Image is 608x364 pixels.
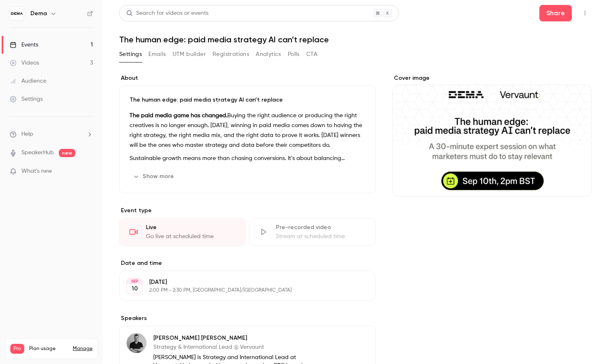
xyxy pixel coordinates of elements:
span: What's new [21,167,52,176]
span: Pro [10,344,24,354]
h6: Dema [30,9,47,18]
p: The human edge: paid media strategy AI can’t replace [129,96,365,104]
button: CTA [306,48,317,61]
p: Strategy & International Lead @ Vervaunt [153,343,322,351]
span: Plan usage [29,345,68,352]
button: Settings [119,48,142,61]
p: 2:00 PM - 2:30 PM, [GEOGRAPHIC_DATA]/[GEOGRAPHIC_DATA] [149,287,332,294]
img: Tom Wilson [127,333,146,353]
p: Event type [119,206,376,215]
div: SEP [127,278,142,284]
div: Pre-recorded video [276,223,365,232]
a: Manage [73,345,92,352]
section: Cover image [392,74,592,197]
button: UTM builder [173,48,206,61]
div: Events [10,41,38,49]
div: Settings [10,95,43,103]
button: Polls [288,48,300,61]
a: SpeakerHub [21,148,54,157]
p: Sustainable growth means more than chasing conversions. It’s about balancing acquisition with bra... [129,153,365,163]
h1: The human edge: paid media strategy AI can’t replace [119,35,592,44]
div: Videos [10,59,39,67]
p: 10 [132,285,138,293]
button: Analytics [256,48,281,61]
div: Go live at scheduled time [146,232,236,241]
span: Help [21,130,33,139]
label: About [119,74,376,82]
div: Pre-recorded videoStream at scheduled time [249,218,376,246]
button: Emails [148,48,166,61]
div: Audience [10,77,46,85]
div: Search for videos or events [126,9,208,18]
img: Dema [10,7,23,20]
strong: The paid media game has changed. [129,113,227,118]
iframe: Noticeable Trigger [83,168,93,175]
button: Share [539,5,572,21]
div: Stream at scheduled time [276,232,365,241]
button: Registrations [213,48,249,61]
div: LiveGo live at scheduled time [119,218,246,246]
div: Live [146,223,236,232]
span: new [59,149,75,157]
label: Speakers [119,314,376,322]
li: help-dropdown-opener [10,130,93,139]
p: [DATE] [149,278,332,286]
p: Buying the right audience or producing the right creatives is no longer enough. [DATE], winning i... [129,111,365,150]
label: Date and time [119,259,376,267]
button: Show more [129,170,179,183]
p: [PERSON_NAME] [PERSON_NAME] [153,334,322,342]
label: Cover image [392,74,592,82]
